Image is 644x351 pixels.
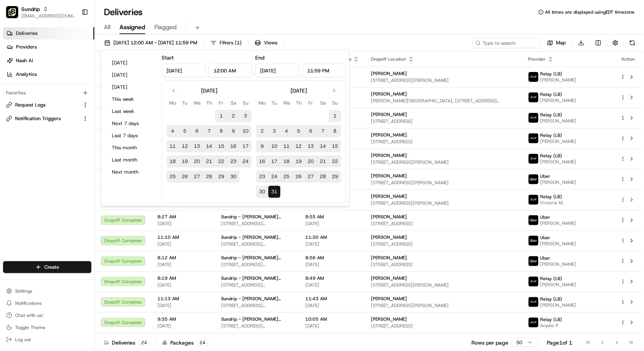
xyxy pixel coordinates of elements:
a: Notification Triggers [6,115,79,122]
h1: Deliveries [104,6,143,18]
span: Sundrip - [PERSON_NAME] Market [221,255,294,261]
div: 💻 [64,170,70,176]
span: [DATE] [67,138,83,144]
button: 14 [203,140,215,152]
span: [DATE] [157,262,209,268]
span: Relay (LB) [540,153,562,159]
span: [STREET_ADDRESS][PERSON_NAME] [221,302,294,309]
span: [PERSON_NAME] [371,173,407,179]
a: Deliveries [3,27,94,39]
button: 31 [269,186,281,198]
span: [STREET_ADDRESS] [371,262,516,268]
button: 1 [215,110,228,122]
img: relay_logo_black.png [529,92,539,102]
th: Monday [167,99,179,107]
button: 22 [329,155,341,168]
span: Anyelo P. [540,323,562,329]
img: relay_logo_black.png [529,133,539,143]
button: Create [3,261,91,273]
img: uber-new-logo.jpeg [529,174,539,184]
img: relay_logo_black.png [529,277,539,287]
div: Favorites [3,87,91,99]
span: [DATE] [306,221,359,227]
div: Deliveries [104,339,150,346]
button: Sundrip [21,5,40,13]
button: 5 [179,125,191,137]
span: Dropoff Location [371,56,407,62]
button: 18 [167,155,179,168]
span: [EMAIL_ADDRESS][DOMAIN_NAME] [21,13,75,19]
div: Page 1 of 1 [547,339,573,346]
img: relay_logo_black.png [529,154,539,164]
button: 8 [329,125,341,137]
button: 24 [269,171,281,183]
span: Relay (LB) [540,132,562,138]
input: Date [256,64,300,77]
a: Analytics [3,68,94,80]
span: 9:35 AM [157,316,209,322]
span: [PERSON_NAME] [540,302,576,308]
button: 16 [256,155,269,168]
button: 9 [228,125,240,137]
button: 27 [191,171,203,183]
span: [DATE] 12:00 AM - [DATE] 11:59 PM [113,39,197,46]
span: Relay (LB) [540,71,562,77]
input: Type to search [473,38,541,48]
span: All times are displayed using EDT timezone [545,9,635,15]
span: [PERSON_NAME] [371,214,407,220]
span: Relay (LB) [540,317,562,323]
a: Providers [3,41,94,53]
button: Next 7 days [109,118,154,129]
span: [PERSON_NAME] [371,296,407,302]
span: [DATE] [306,241,359,247]
button: 23 [228,155,240,168]
span: [PERSON_NAME] [371,316,407,322]
button: Next month [109,167,154,177]
button: 5 [293,125,305,137]
button: 9 [256,140,269,152]
span: [PERSON_NAME] [540,282,576,288]
span: [DATE] [157,302,209,309]
th: Wednesday [281,99,293,107]
span: [STREET_ADDRESS][PERSON_NAME] [221,282,294,288]
button: Last 7 days [109,130,154,141]
span: [PERSON_NAME] [24,118,61,124]
span: [PERSON_NAME] [371,91,407,97]
button: 19 [293,155,305,168]
span: [PERSON_NAME] [371,71,407,77]
button: Log out [3,334,91,345]
th: Tuesday [179,99,191,107]
button: Request Logs [3,99,91,111]
span: Uber [540,173,551,179]
span: [DATE] [157,323,209,329]
span: [PERSON_NAME] [371,152,407,158]
button: 29 [215,171,228,183]
button: 15 [215,140,228,152]
img: relay_logo_black.png [529,318,539,327]
img: relay_logo_black.png [529,72,539,82]
th: Friday [305,99,317,107]
button: 26 [179,171,191,183]
span: [DATE] [306,323,359,329]
span: [PERSON_NAME] [540,159,576,165]
span: 8:55 AM [306,214,359,220]
img: Brittany Newman [8,110,20,122]
span: Filters [220,39,242,46]
th: Tuesday [269,99,281,107]
span: 8:12 AM [157,255,209,261]
div: Start new chat [34,72,124,80]
th: Saturday [228,99,240,107]
span: Sundrip - [PERSON_NAME] Market [221,296,294,302]
span: Deliveries [16,30,38,37]
img: 1736555255976-a54dd68f-1ca7-489b-9aae-adbdc363a1c4 [15,118,21,124]
span: [DATE] [67,118,83,124]
span: Flagged [154,23,177,32]
span: Vivtoria M. [540,200,564,206]
img: 1736555255976-a54dd68f-1ca7-489b-9aae-adbdc363a1c4 [15,138,21,144]
button: 14 [317,140,329,152]
label: End [256,54,265,61]
button: 21 [203,155,215,168]
button: 10 [240,125,252,137]
button: 8 [215,125,228,137]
